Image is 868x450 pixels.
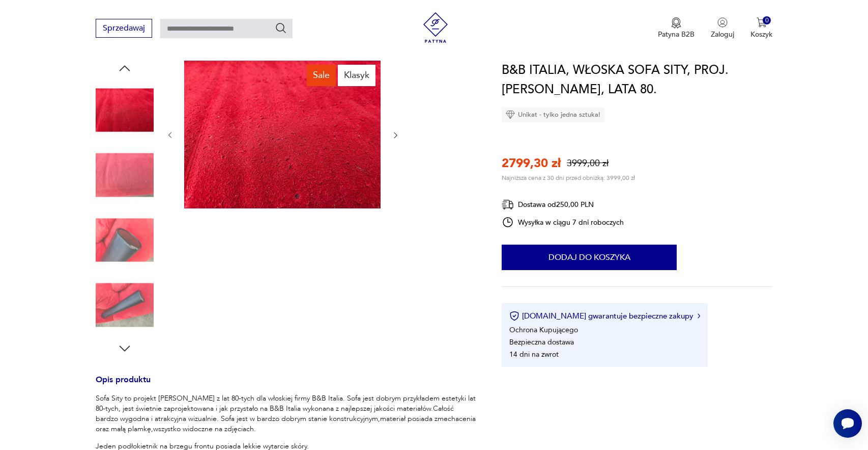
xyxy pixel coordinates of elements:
img: Ikona medalu [671,17,681,29]
img: Ikona strzałki w prawo [698,313,701,319]
img: Ikona koszyka [757,17,767,28]
button: Dodaj do koszyka [502,245,677,270]
button: Szukaj [275,22,287,34]
img: Ikona dostawy [502,198,514,211]
a: Ikona medaluPatyna B2B [658,17,695,40]
p: Koszyk [750,30,772,40]
div: Klasyk [338,65,375,86]
p: Sofa Sity to projekt [PERSON_NAME] z lat 80-tych dla włoskiej firmy B&B Italia. Sofa jest dobrym ... [96,393,477,434]
img: Ikona certyfikatu [509,311,519,321]
li: 14 dni na zwrot [509,350,559,359]
img: Patyna - sklep z meblami i dekoracjami vintage [420,12,451,43]
h3: Opis produktu [96,377,477,393]
p: 2799,30 zł [502,155,561,172]
p: Patyna B2B [658,30,695,40]
button: Zaloguj [711,17,734,40]
p: Zaloguj [711,30,734,40]
li: Bezpieczna dostawa [509,337,574,347]
img: Zdjęcie produktu B&B ITALIA, WŁOSKA SOFA SITY, PROJ. ANTONIO CITTERIO, LATA 80. [96,276,154,334]
button: [DOMAIN_NAME] gwarantuje bezpieczne zakupy [509,311,700,321]
img: Zdjęcie produktu B&B ITALIA, WŁOSKA SOFA SITY, PROJ. ANTONIO CITTERIO, LATA 80. [96,146,154,204]
div: Wysyłka w ciągu 7 dni roboczych [502,216,624,228]
button: Patyna B2B [658,17,695,40]
div: Dostawa od 250,00 PLN [502,198,624,211]
button: 0Koszyk [750,17,772,40]
h1: B&B ITALIA, WŁOSKA SOFA SITY, PROJ. [PERSON_NAME], LATA 80. [502,61,772,99]
img: Zdjęcie produktu B&B ITALIA, WŁOSKA SOFA SITY, PROJ. ANTONIO CITTERIO, LATA 80. [96,81,154,139]
img: Zdjęcie produktu B&B ITALIA, WŁOSKA SOFA SITY, PROJ. ANTONIO CITTERIO, LATA 80. [96,211,154,269]
iframe: Smartsupp widget button [833,409,862,438]
p: Najniższa cena z 30 dni przed obniżką: 3999,00 zł [502,174,635,182]
div: 0 [763,16,771,25]
img: Zdjęcie produktu B&B ITALIA, WŁOSKA SOFA SITY, PROJ. ANTONIO CITTERIO, LATA 80. [184,61,381,208]
div: Unikat - tylko jedna sztuka! [502,107,604,122]
a: Sprzedawaj [96,25,152,33]
div: Sale [307,65,336,86]
img: Ikona diamentu [506,110,515,119]
p: 3999,00 zł [567,157,609,170]
img: Ikonka użytkownika [717,17,728,28]
button: Sprzedawaj [96,19,152,38]
li: Ochrona Kupującego [509,325,578,335]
